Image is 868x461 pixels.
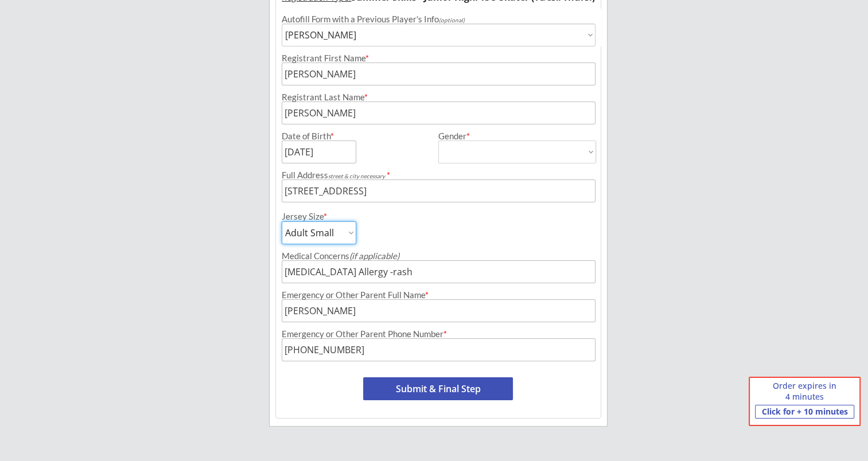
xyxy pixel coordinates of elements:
[282,93,595,101] div: Registrant Last Name
[755,405,854,419] button: Click for + 10 minutes
[438,132,595,140] div: Gender
[282,212,341,221] div: Jersey Size
[328,173,385,179] em: street & city necessary
[282,330,595,338] div: Emergency or Other Parent Phone Number
[363,377,513,400] button: Submit & Final Step
[282,132,341,140] div: Date of Birth
[349,251,399,261] em: (if applicable)
[282,54,595,62] div: Registrant First Name
[282,252,595,260] div: Medical Concerns
[764,380,846,403] div: Order expires in 4 minutes
[282,15,595,24] div: Autofill Form with a Previous Player's Info
[282,260,595,283] input: Allergies, injuries, etc.
[282,179,595,202] input: Street, City, Province/State
[439,17,465,24] em: (optional)
[282,291,595,299] div: Emergency or Other Parent Full Name
[282,171,595,179] div: Full Address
